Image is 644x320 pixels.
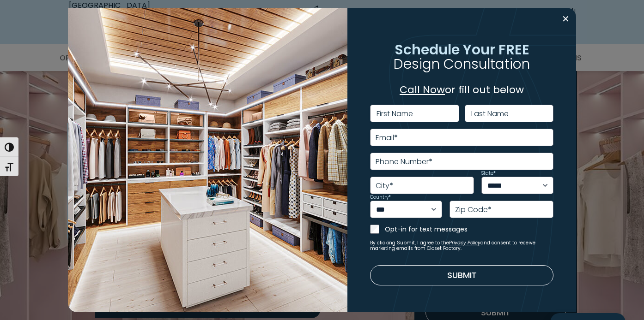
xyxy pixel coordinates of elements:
button: Close modal [559,12,572,26]
label: Phone Number [376,158,432,166]
button: Submit [370,265,554,285]
label: City [376,182,393,190]
span: Schedule Your FREE [395,40,529,59]
label: Last Name [471,110,509,118]
label: First Name [377,110,413,118]
p: or fill out below [370,82,554,97]
label: Country [370,195,391,200]
label: Opt-in for text messages [385,225,554,234]
img: Walk in closet with island [68,8,347,319]
a: Privacy Policy [449,239,480,246]
a: Call Now [400,83,445,97]
span: Design Consultation [394,54,530,73]
label: State [481,171,496,176]
label: Email [376,134,398,142]
small: By clicking Submit, I agree to the and consent to receive marketing emails from Closet Factory. [370,240,554,251]
label: Zip Code [455,206,492,213]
